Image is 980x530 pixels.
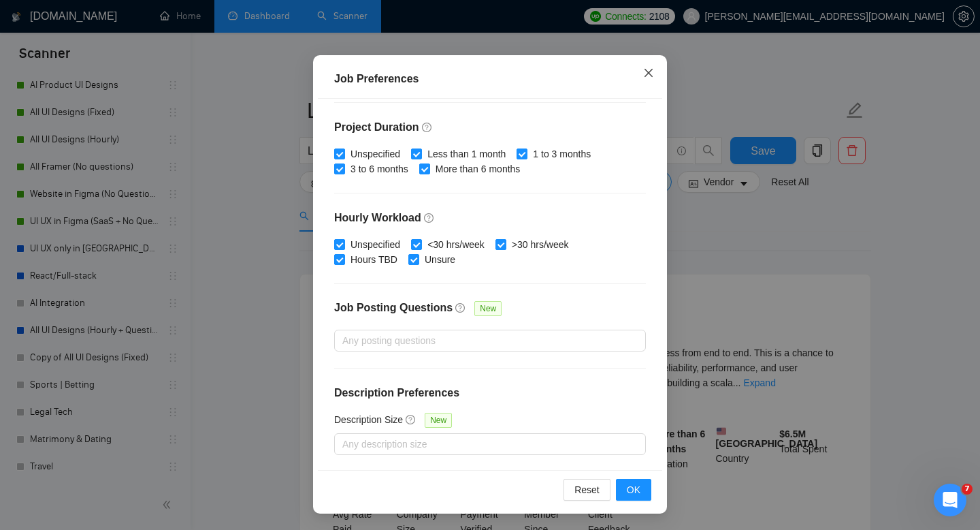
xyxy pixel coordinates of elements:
[422,146,511,161] span: Less than 1 month
[334,385,646,401] h4: Description Preferences
[627,482,640,497] span: OK
[630,55,667,92] button: Close
[406,414,416,425] span: question-circle
[527,146,596,161] span: 1 to 3 months
[506,237,574,252] span: >30 hrs/week
[962,484,973,495] span: 7
[334,119,646,136] h4: Project Duration
[574,482,600,497] span: Reset
[430,161,526,176] span: More than 6 months
[345,252,403,267] span: Hours TBD
[474,301,502,316] span: New
[345,146,406,161] span: Unspecified
[345,161,414,176] span: 3 to 6 months
[334,412,403,427] h5: Description Size
[422,237,490,252] span: <30 hrs/week
[345,237,406,252] span: Unspecified
[424,213,435,223] span: question-circle
[334,210,646,226] h4: Hourly Workload
[425,413,452,428] span: New
[422,122,433,133] span: question-circle
[563,479,610,501] button: Reset
[419,252,461,267] span: Unsure
[934,484,966,516] iframe: Intercom live chat
[455,302,466,313] span: question-circle
[334,300,453,316] h4: Job Posting Questions
[334,71,646,87] div: Job Preferences
[643,67,654,78] span: close
[616,479,651,501] button: OK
